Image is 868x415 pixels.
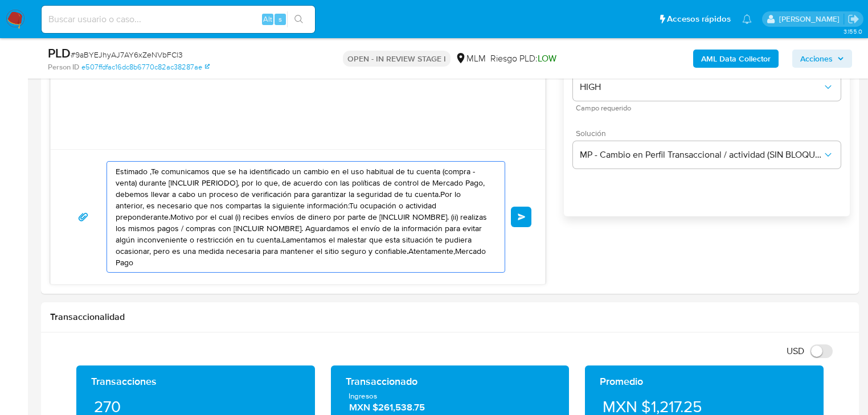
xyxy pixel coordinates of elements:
button: MP - Cambio en Perfil Transaccional / actividad (SIN BLOQUEO) [573,141,841,169]
span: Acciones [800,50,833,68]
span: HIGH [580,81,822,93]
a: Salir [847,13,859,25]
span: Enviar [518,213,526,220]
button: Enviar [511,207,531,227]
textarea: Estimado ,Te comunicamos que se ha identificado un cambio en el uso habitual de tu cuenta (compra... [116,162,490,272]
span: Accesos rápidos [667,13,731,25]
b: Person ID [48,62,79,72]
button: search-icon [287,11,310,27]
h1: Transaccionalidad [50,311,850,323]
div: MLM [455,52,486,65]
span: MP - Cambio en Perfil Transaccional / actividad (SIN BLOQUEO) [580,149,822,161]
b: PLD [48,44,71,62]
p: erika.juarez@mercadolibre.com.mx [779,14,844,24]
span: Alt [263,14,272,24]
p: OPEN - IN REVIEW STAGE I [343,51,451,67]
a: e507ffdfac16dc8b6770c82ac38287ae [81,62,210,72]
button: HIGH [573,73,841,101]
span: 3.155.0 [844,27,862,36]
span: LOW [538,52,556,65]
span: # 9aBYEJhyAJ7AY6xZeNVbFCl3 [71,49,183,60]
input: Buscar usuario o caso... [42,12,315,27]
span: s [279,14,282,24]
button: Acciones [792,50,852,68]
button: AML Data Collector [693,50,779,68]
b: AML Data Collector [701,50,771,68]
a: Notificaciones [742,14,752,24]
span: Riesgo PLD: [490,52,556,65]
span: Solución [576,129,844,137]
span: Campo requerido [576,105,844,111]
